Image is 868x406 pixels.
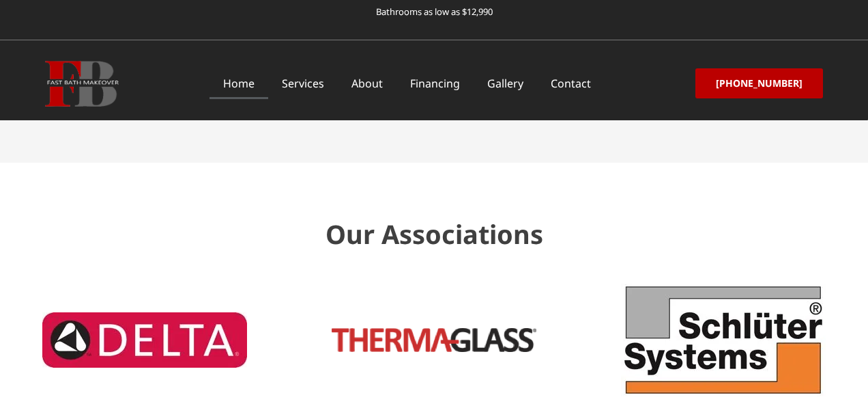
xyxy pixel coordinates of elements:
[338,68,396,99] a: About
[268,68,338,99] a: Services
[38,22,67,33] div: v 4.0.25
[45,61,119,107] img: Fast Bath Makeover icon
[537,68,605,99] a: Contact
[332,328,536,352] img: thermaglass
[296,328,572,352] div: 5 / 5
[35,36,150,46] div: Domain: [DOMAIN_NAME]
[22,22,33,33] img: logo_orange.svg
[22,36,33,46] img: website_grey.svg
[695,68,823,98] a: [PHONE_NUMBER]
[716,79,802,88] span: [PHONE_NUMBER]
[52,87,122,96] div: Domain Overview
[7,312,283,368] div: 4 / 5
[136,86,147,97] img: tab_keywords_by_traffic_grey.svg
[42,312,247,368] img: delta
[209,68,268,99] a: Home
[151,87,230,96] div: Keywords by Traffic
[621,284,826,396] img: schluter
[37,86,48,97] img: tab_domain_overview_orange.svg
[585,284,861,396] div: 1 / 5
[474,68,537,99] a: Gallery
[396,68,474,99] a: Financing
[325,216,543,252] span: Our Associations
